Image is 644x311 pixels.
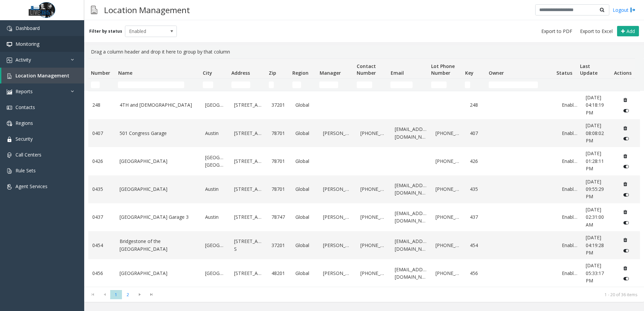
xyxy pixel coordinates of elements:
a: 437 [470,213,486,221]
span: Address [231,70,250,76]
a: [PHONE_NUMBER] [436,242,461,249]
td: Actions Filter [611,79,635,91]
a: [STREET_ADDRESS] [234,270,264,277]
td: Name Filter [115,79,200,91]
a: [PERSON_NAME] [323,185,353,193]
span: [DATE] 08:08:02 PM [586,122,604,144]
span: Contact Number [357,63,376,76]
a: [STREET_ADDRESS] [234,101,264,109]
img: 'icon' [7,137,12,142]
button: Disable [620,217,633,228]
a: [PERSON_NAME] [323,213,353,221]
input: Contact Number Filter [357,81,372,88]
button: Add [617,26,639,37]
img: logout [630,6,636,13]
a: [PHONE_NUMBER] [436,158,461,165]
span: Call Centers [15,151,41,158]
a: [DATE] 01:28:11 PM [586,150,612,172]
span: City [203,70,212,76]
td: Owner Filter [486,79,554,91]
a: Global [295,242,315,249]
a: [EMAIL_ADDRESS][DOMAIN_NAME] [395,182,428,197]
a: Location Management [1,68,84,83]
a: Enabled [562,130,578,137]
button: Delete [620,207,631,217]
div: Data table [84,58,644,287]
img: pageIcon [91,2,97,18]
button: Export to Excel [577,27,615,36]
input: Email Filter [390,81,413,88]
button: Disable [620,245,633,256]
input: Name Filter [118,81,184,88]
a: 78701 [271,185,287,193]
input: Number Filter [91,81,100,88]
span: Page 1 [110,290,122,299]
td: Number Filter [88,79,115,91]
a: [PHONE_NUMBER] [360,270,386,277]
a: [STREET_ADDRESS] S [234,238,264,253]
span: Dashboard [15,25,40,31]
a: 0407 [92,130,111,137]
span: Location Management [15,72,69,79]
a: 37201 [271,101,287,109]
button: Disable [620,105,633,116]
a: [STREET_ADDRESS] [234,130,264,137]
button: Delete [620,95,631,105]
span: Agent Services [15,183,47,189]
a: [EMAIL_ADDRESS][DOMAIN_NAME] [395,126,428,141]
a: [PHONE_NUMBER] [360,213,386,221]
span: Last Update [580,63,598,76]
td: Status Filter [554,79,577,91]
a: [GEOGRAPHIC_DATA] [120,185,197,193]
img: 'icon' [7,184,12,189]
a: [PHONE_NUMBER] [360,130,386,137]
span: Export to Excel [580,28,613,35]
a: [DATE] 05:33:17 PM [586,262,612,284]
a: [PERSON_NAME] [323,130,353,137]
a: [STREET_ADDRESS] [234,158,264,165]
a: 456 [470,270,486,277]
a: Enabled [562,185,578,193]
a: 78701 [271,158,287,165]
th: Actions [611,59,635,79]
span: Reports [15,88,33,95]
a: [DATE] 02:31:00 AM [586,206,612,229]
a: Global [295,130,315,137]
span: Email [391,70,404,76]
span: [DATE] 04:19:28 PM [586,234,604,256]
kendo-pager-info: 1 - 20 of 36 items [161,292,637,298]
a: [PERSON_NAME] [323,270,353,277]
a: Logout [613,6,636,13]
td: Region Filter [290,79,317,91]
img: 'icon' [7,168,12,174]
span: [DATE] 01:28:11 PM [586,150,604,172]
a: [GEOGRAPHIC_DATA] [120,270,197,277]
span: Page 2 [122,290,134,299]
span: Contacts [15,104,35,110]
input: Manager Filter [319,81,338,88]
span: Rule Sets [15,167,36,174]
span: Manager [320,70,341,76]
span: Security [15,136,33,142]
a: 407 [470,130,486,137]
td: Key Filter [462,79,486,91]
a: Enabled [562,242,578,249]
span: Export to PDF [541,28,572,35]
a: 0435 [92,185,111,193]
span: Regions [15,120,33,126]
a: Global [295,185,315,193]
a: [PHONE_NUMBER] [436,130,461,137]
a: 454 [470,242,486,249]
button: Disable [620,189,633,200]
a: 0456 [92,270,111,277]
a: [PHONE_NUMBER] [436,270,461,277]
span: Owner [489,70,504,76]
a: [PHONE_NUMBER] [360,185,386,193]
a: 37201 [271,242,287,249]
a: [GEOGRAPHIC_DATA] [205,270,226,277]
a: Enabled [562,270,578,277]
span: Lot Phone Number [431,63,455,76]
span: Key [465,70,474,76]
a: Austin [205,130,226,137]
span: Go to the last page [146,290,157,299]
